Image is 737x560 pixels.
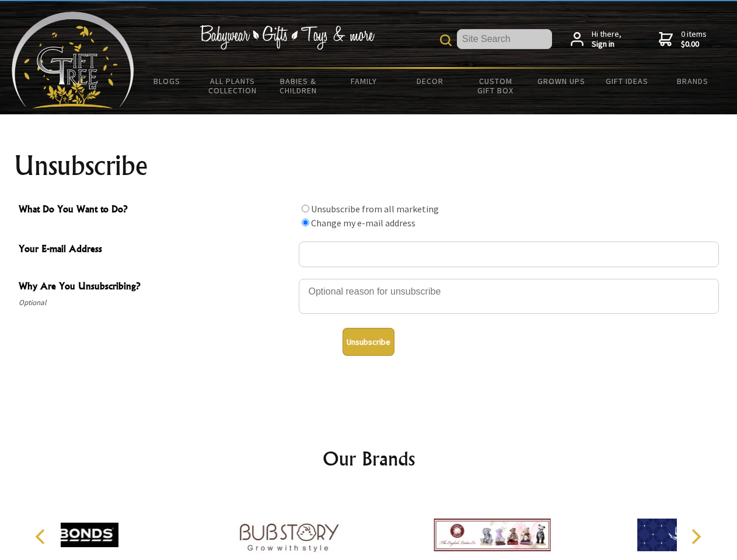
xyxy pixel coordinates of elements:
[592,29,621,50] span: Hi there,
[659,29,707,50] a: 0 items$0.00
[397,69,463,93] a: Decor
[331,69,397,93] a: Family
[463,69,529,103] a: Custom Gift Box
[302,219,309,226] input: What Do You Want to Do?
[29,524,55,549] button: Previous
[200,69,266,103] a: All Plants Collection
[681,29,707,50] span: 0 items
[19,279,293,296] span: Why Are You Unsubscribing?
[19,202,293,219] span: What Do You Want to Do?
[594,69,660,93] a: Gift Ideas
[457,29,552,49] input: Site Search
[14,152,724,180] h1: Unsubscribe
[200,25,375,50] img: Babywear - Gifts - Toys & more
[681,39,707,50] strong: $0.00
[343,328,394,356] button: Unsubscribe
[299,242,719,267] input: Your E-mail Address
[12,12,134,108] img: Babyware - Gifts - Toys and more...
[19,296,293,310] span: Optional
[299,279,719,314] textarea: Why Are You Unsubscribing?
[266,69,331,103] a: Babies & Children
[440,34,452,46] img: product search
[134,69,200,93] a: BLOGS
[571,29,621,50] a: Hi there,Sign in
[660,69,726,93] a: Brands
[23,444,714,473] h2: Our Brands
[528,69,594,93] a: Grown Ups
[311,217,415,229] label: Change my e-mail address
[19,242,293,258] span: Your E-mail Address
[683,524,708,549] button: Next
[592,39,621,50] strong: Sign in
[311,203,439,215] label: Unsubscribe from all marketing
[302,205,309,212] input: What Do You Want to Do?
